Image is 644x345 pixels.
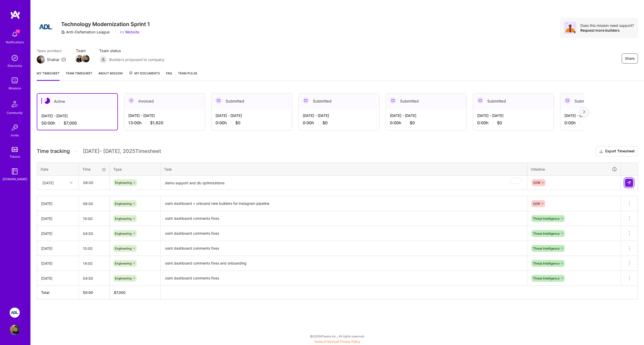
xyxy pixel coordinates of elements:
span: $0 [410,120,415,126]
div: 0:00 h [477,120,550,126]
textarea: osint dashboard comments fixes [161,227,527,240]
input: HH:MM [79,242,110,255]
span: Engineering [115,276,132,280]
div: [DATE] - [DATE] [41,113,113,118]
span: [DATE] - [DATE] , 2025 Timesheet [83,148,161,154]
div: [DATE] [41,261,75,266]
div: Initiative [531,166,617,172]
div: [DATE] [41,216,75,221]
span: Engineering [115,217,132,220]
div: [DATE] - [DATE] [216,113,288,118]
img: Submitted [216,97,222,104]
i: icon Mail [62,57,66,62]
span: Threat Intelligence [533,261,560,265]
img: Team Member Avatar [75,55,83,63]
div: Request more builders [580,28,634,33]
div: Missions [9,86,21,91]
span: Engineering [115,202,132,206]
span: SOW [533,181,540,185]
a: Team timesheet [66,71,92,81]
img: Submitted [477,97,483,104]
input: HH:MM [79,197,110,210]
div: Invoiced [124,93,205,109]
div: [DATE] - [DATE] [128,113,201,118]
span: My Documents [129,71,160,76]
img: logo [10,10,20,19]
div: [DATE] [41,231,75,236]
span: Engineering [115,232,132,235]
div: 50:00 h [41,120,113,126]
img: Company Logo [37,18,55,36]
img: discovery [10,53,20,63]
textarea: osint dashboard + onboard new builders for instagram pipeline [161,197,527,211]
img: Submit [627,181,631,185]
button: Share [622,53,638,64]
span: Builders proposed to company [109,57,164,62]
div: Active [37,94,117,109]
th: Type [110,163,160,176]
span: Time tracking [37,148,70,154]
span: Engineering [115,181,132,185]
textarea: osint dashboard comments fixes [161,271,527,285]
div: Submitted [560,93,641,109]
div: Submitted [211,93,292,109]
textarea: osint dashboard comments fixes [161,241,527,255]
h3: Technology Modernization Sprint 1 [61,21,150,27]
span: $7,000 [64,120,77,126]
div: Submitted [386,93,467,109]
a: User Avatar [8,325,21,335]
input: HH:MM [79,272,110,285]
img: Community [9,98,21,110]
div: [DATE] [41,276,75,281]
div: [DATE] - [DATE] [303,113,375,118]
div: [DATE] [41,246,75,251]
div: 13:00 h [128,120,201,126]
div: 0:00 h [303,120,375,126]
img: bell [10,29,20,39]
span: $ 7,000 [114,290,126,295]
a: About Mission [98,71,123,81]
div: Submitted [473,93,554,109]
input: HH:MM [79,227,110,240]
img: right [583,110,585,114]
textarea: osint dashboard comments fixes and onboarding [161,256,527,270]
span: Team architect [37,48,66,53]
div: Submitted [299,93,379,109]
span: $0 [235,120,240,126]
a: Privacy Policy [340,340,360,343]
a: Team Pulse [178,71,197,81]
div: [DOMAIN_NAME] [3,176,27,182]
span: Engineering [115,247,132,250]
a: My Documents [129,71,160,81]
i: icon Download [599,149,603,154]
img: guide book [10,166,20,176]
a: Website [120,29,139,35]
th: Task [160,163,527,176]
div: Notifications [6,39,24,45]
i: icon CompanyGray [61,30,65,34]
span: Team [76,48,89,53]
a: Terms of Service [314,340,338,343]
div: © 2025 ATeams Inc., All rights reserved. [30,330,644,342]
img: Active [44,98,50,104]
img: Builders proposed to company [99,55,107,64]
a: My timesheet [37,71,60,81]
div: [DATE] - [DATE] [390,113,462,118]
img: Team Architect [37,55,45,64]
img: teamwork [10,75,20,86]
button: Export Timesheet [596,146,638,156]
div: [DATE] [42,180,54,185]
div: [DATE] [41,201,75,206]
a: Team Member Avatar [82,54,89,63]
img: Submitted [303,97,309,104]
span: Threat Intelligence [533,232,560,235]
textarea: osint dashbaord comments fixes [161,212,527,226]
input: HH:MM [79,176,109,189]
div: Shahar [47,57,60,62]
input: HH:MM [79,257,110,270]
a: Team Member Avatar [76,54,82,63]
span: Threat Intelligence [533,217,560,220]
div: null [625,179,634,187]
span: 10 [16,29,20,33]
img: Invite [10,123,20,133]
